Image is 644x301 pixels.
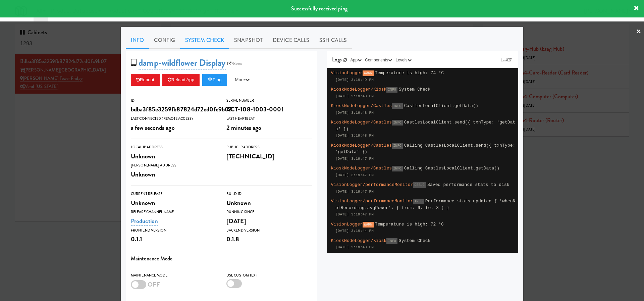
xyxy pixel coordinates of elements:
span: a few seconds ago [131,123,175,132]
div: Unknown [131,197,216,209]
span: [DATE] 3:19:49 PM [335,78,374,82]
a: Info [126,32,149,49]
span: INFO [392,120,402,126]
div: Last Connected (Remote Access) [131,115,216,122]
span: [DATE] 3:19:48 PM [335,134,374,138]
span: [DATE] 3:19:47 PM [335,190,374,194]
span: KioskNodeLogger/Castles [331,143,392,148]
span: Temperature is high: 74 °C [375,70,444,76]
div: Last Heartbeat [226,115,312,122]
span: [DATE] 3:19:44 PM [335,229,374,233]
span: WARN [363,222,373,228]
div: Use Custom Text [226,272,312,279]
span: KioskNodeLogger/Castles [331,120,392,125]
span: 2 minutes ago [226,123,261,132]
div: Current Release [131,191,216,197]
div: 0.1.1 [131,234,216,245]
a: Link [499,57,513,63]
span: WARN [363,70,373,76]
span: KioskNodeLogger/Castles [331,166,392,171]
span: System Check [399,87,431,92]
div: Build Id [226,191,312,197]
span: CastlesLocalClient.getData() [404,103,478,108]
div: Public IP Address [226,144,312,151]
a: × [636,21,641,42]
span: INFO [386,238,397,244]
span: INFO [413,199,424,204]
span: [DATE] 3:19:47 PM [335,157,374,161]
div: Release Channel Name [131,209,216,215]
a: Snapshot [229,32,268,49]
div: ID [131,97,216,104]
span: Successfully received ping [291,5,347,12]
div: Running Since [226,209,312,215]
span: Performance stats updated { 'whenNotRecording.avgPower': { from: 9, to: 8 } } [335,199,516,210]
button: Reboot [131,74,160,86]
span: KioskNodeLogger/Kiosk [331,87,387,92]
div: Maintenance Mode [131,272,216,279]
span: [DATE] 3:19:47 PM [335,212,374,216]
a: Balena [226,60,244,67]
span: KioskNodeLogger/Kiosk [331,238,387,243]
div: Backend Version [226,227,312,234]
span: Calling CastlesLocalClient.getData() [404,166,499,171]
button: Ping [202,74,227,86]
button: App [349,57,364,63]
a: Device Calls [268,32,314,49]
span: CastlesLocalClient.send({ txnType: 'getData' }) [335,120,516,132]
div: Serial Number [226,97,312,104]
div: Local IP Address [131,144,216,151]
span: VisionLogger/performanceMonitor [331,182,413,187]
span: Saved performance stats to disk [427,182,509,187]
span: Calling CastlesLocalClient.send({ txnType: 'getData' }) [335,143,516,155]
div: ACT-108-1003-0001 [226,104,312,115]
span: VisionLogger [331,70,363,76]
a: Config [149,32,180,49]
a: Production [131,216,158,226]
span: [DATE] 3:19:48 PM [335,94,374,98]
span: KioskNodeLogger/Castles [331,103,392,108]
span: VisionLogger/performanceMonitor [331,199,413,204]
span: DEBUG [413,182,426,188]
span: [DATE] 3:19:47 PM [335,173,374,177]
div: Unknown [226,197,312,209]
div: Unknown [131,169,216,180]
span: [DATE] 3:19:48 PM [335,111,374,115]
button: More [230,74,255,86]
div: Frontend Version [131,227,216,234]
span: [DATE] 3:19:43 PM [335,245,374,249]
button: Components [363,57,394,63]
div: bdba3f85e3259fb87824d72ed0fc9b07 [131,104,216,115]
span: INFO [392,143,402,149]
span: VisionLogger [331,222,363,227]
span: Logs [332,56,342,63]
a: SSH Calls [314,32,352,49]
span: INFO [392,103,402,109]
div: 0.1.8 [226,234,312,245]
button: Reload App [162,74,200,86]
div: [PERSON_NAME] Address [131,162,216,169]
span: System Check [399,238,431,243]
span: OFF [148,280,160,289]
button: Levels [394,57,413,63]
span: [DATE] [226,216,247,225]
div: [TECHNICAL_ID] [226,151,312,162]
span: INFO [392,166,402,171]
div: Unknown [131,151,216,162]
a: System Check [180,32,229,49]
span: Temperature is high: 72 °C [375,222,444,227]
span: Maintenance Mode [131,255,173,262]
a: damp-wildflower Display [139,56,225,69]
span: INFO [386,87,397,93]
